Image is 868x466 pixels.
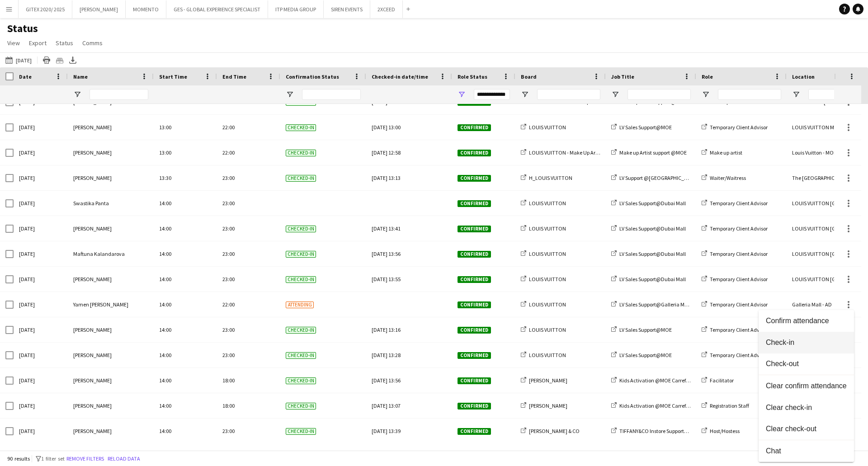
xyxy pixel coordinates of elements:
button: Clear check-in [759,397,854,419]
button: Clear check-out [759,419,854,440]
button: Chat [759,440,854,462]
span: Clear confirm attendance [766,382,847,390]
span: Clear check-out [766,425,847,433]
span: Clear check-in [766,404,847,412]
button: Check-in [759,332,854,353]
button: Check-out [759,353,854,375]
button: Confirm attendance [759,310,854,332]
span: Chat [766,447,847,455]
span: Check-in [766,339,847,347]
button: Clear confirm attendance [759,375,854,397]
span: Confirm attendance [766,317,847,325]
span: Check-out [766,360,847,368]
